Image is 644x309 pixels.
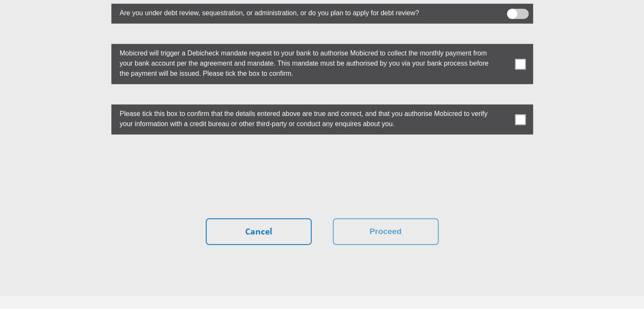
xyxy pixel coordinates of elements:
a: Cancel [206,218,312,245]
label: Please tick this box to confirm that the details entered above are true and correct, and that you... [111,105,491,131]
label: Are you under debt review, sequestration, or administration, or do you plan to apply for debt rev... [111,4,491,20]
label: Mobicred will trigger a Debicheck mandate request to your bank to authorise Mobicred to collect t... [111,44,491,81]
iframe: reCAPTCHA [258,155,387,188]
button: Proceed [333,218,439,245]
